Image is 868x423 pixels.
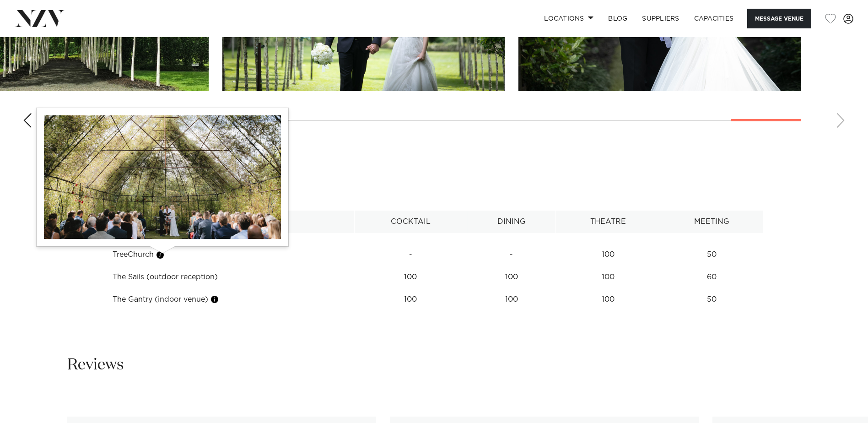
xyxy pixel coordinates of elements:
[354,244,467,266] td: -
[660,266,763,288] td: 60
[105,244,354,266] td: TreeChurch
[354,266,467,288] td: 100
[467,211,556,233] th: Dining
[467,266,556,288] td: 100
[467,288,556,311] td: 100
[660,288,763,311] td: 50
[660,244,763,266] td: 50
[67,355,124,375] h2: Reviews
[556,266,660,288] td: 100
[635,9,686,28] a: SUPPLIERS
[105,288,354,311] td: The Gantry (indoor venue)
[105,266,354,288] td: The Sails (outdoor reception)
[556,288,660,311] td: 100
[660,211,763,233] th: Meeting
[354,288,467,311] td: 100
[354,211,467,233] th: Cocktail
[747,9,811,28] button: Message Venue
[556,244,660,266] td: 100
[556,211,660,233] th: Theatre
[467,244,556,266] td: -
[687,9,741,28] a: Capacities
[15,10,65,27] img: nzv-logo.png
[44,115,281,239] img: ll1A3KZ4WZWgRHNnnFgO2rsvRbxzej8UCxa1utn0.jpg
[601,9,635,28] a: BLOG
[537,9,601,28] a: Locations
